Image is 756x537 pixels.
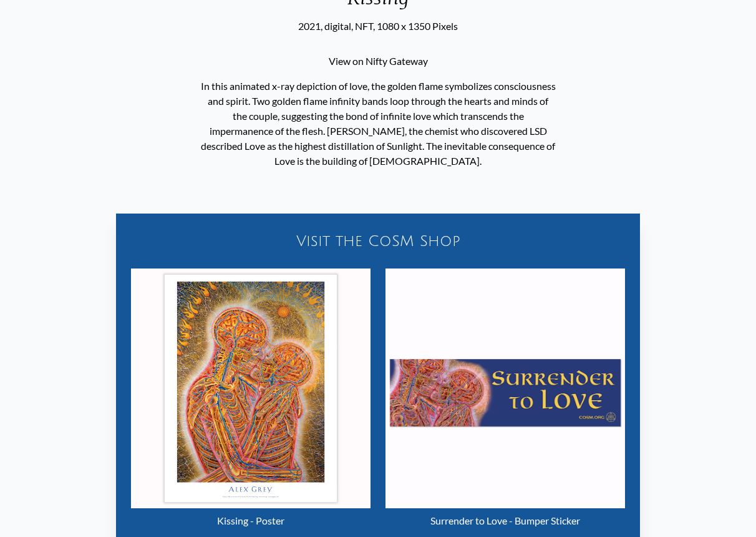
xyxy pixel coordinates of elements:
div: 2021, digital, NFT, 1080 x 1350 Pixels [222,19,534,34]
p: In this animated x-ray depiction of love, the golden flame symbolizes consciousness and spirit. T... [201,74,556,174]
img: Kissing - Poster [131,268,371,508]
img: Surrender to Love - Bumper Sticker [385,268,625,508]
a: Visit the CoSM Shop [124,221,632,261]
div: Kissing - Poster [131,508,371,533]
div: Surrender to Love - Bumper Sticker [385,508,625,533]
a: Kissing - Poster [131,268,371,533]
a: Surrender to Love - Bumper Sticker [385,268,625,533]
a: View on Nifty Gateway [329,55,428,67]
